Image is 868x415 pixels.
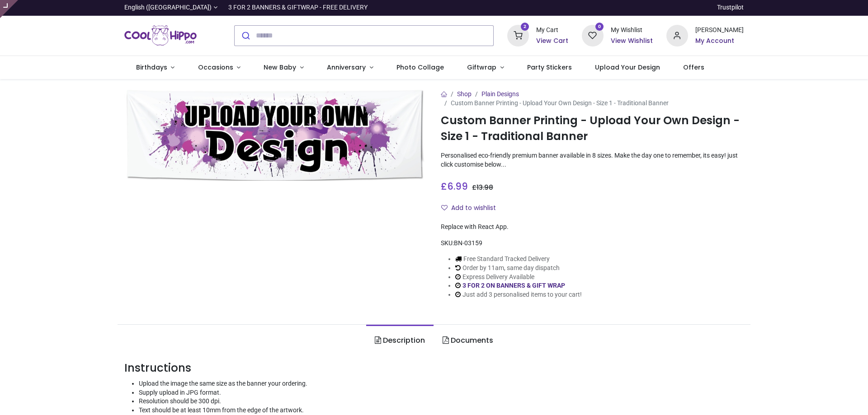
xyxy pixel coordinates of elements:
[536,37,568,46] a: View Cart
[124,3,217,12] a: English ([GEOGRAPHIC_DATA])
[124,360,744,376] h3: Instructions
[441,180,468,193] span: £
[434,325,501,356] a: Documents
[521,23,529,31] sup: 2
[455,56,515,79] a: Giftwrap
[228,3,368,12] div: 3 FOR 2 BANNERS & GIFTWRAP - FREE DELIVERY
[476,183,493,192] span: 13.98
[124,56,186,79] a: Birthdays
[139,388,744,397] li: Supply upload in JPG format.
[455,255,582,264] li: Free Standard Tracked Delivery
[139,379,744,388] li: Upload the image the same size as the banner your ordering.
[198,63,233,72] span: Occasions
[481,90,519,98] a: Plain Designs
[124,23,197,48] img: Cool Hippo
[467,63,496,72] span: Giftwrap
[595,23,604,31] sup: 0
[186,56,252,79] a: Occasions
[315,56,385,79] a: Anniversary
[441,239,744,248] div: SKU:
[683,63,704,72] span: Offers
[124,90,427,181] img: Custom Banner Printing - Upload Your Own Design - Size 1 - Traditional Banner
[507,31,529,38] a: 2
[441,113,744,144] h1: Custom Banner Printing - Upload Your Own Design - Size 1 - Traditional Banner
[717,3,744,12] a: Trustpilot
[455,264,582,273] li: Order by 11am, same day dispatch
[139,397,744,406] li: Resolution should be 300 dpi.
[611,26,653,35] div: My Wishlist
[252,56,316,79] a: New Baby
[366,325,434,356] a: Description
[264,63,296,72] span: New Baby
[457,90,472,98] a: Shop
[136,63,167,72] span: Birthdays
[527,63,572,72] span: Party Stickers
[536,26,568,35] div: My Cart
[472,183,493,192] span: £
[139,406,744,415] li: Text should be at least 10mm from the edge of the artwork.
[695,26,744,35] div: [PERSON_NAME]
[396,63,444,72] span: Photo Collage
[441,205,448,211] i: Add to wishlist
[611,37,653,46] a: View Wishlist
[124,23,197,48] a: Logo of Cool Hippo
[235,26,256,46] button: Submit
[462,282,565,289] a: 3 FOR 2 ON BANNERS & GIFT WRAP
[441,223,744,232] div: Replace with React App.
[447,180,468,193] span: 6.99
[595,63,660,72] span: Upload Your Design
[441,151,744,169] p: Personalised eco-friendly premium banner available in 8 sizes. Make the day one to remember, its ...
[451,99,669,107] span: Custom Banner Printing - Upload Your Own Design - Size 1 - Traditional Banner
[441,201,504,216] button: Add to wishlistAdd to wishlist
[327,63,366,72] span: Anniversary
[455,290,582,299] li: Just add 3 personalised items to your cart!
[582,31,604,38] a: 0
[454,239,482,247] span: BN-03159
[695,37,744,46] a: My Account
[455,273,582,282] li: Express Delivery Available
